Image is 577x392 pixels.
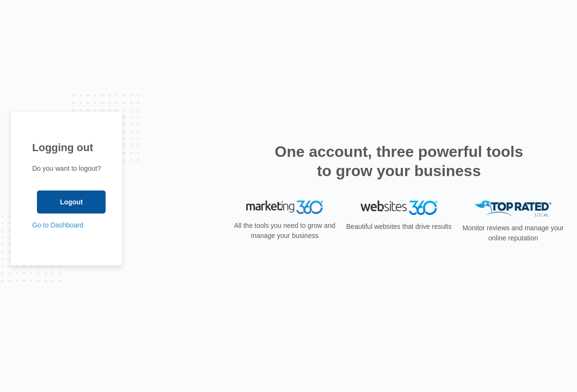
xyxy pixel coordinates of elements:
p: Do you want to logout? [32,164,101,174]
img: Websites 360 [361,201,437,214]
p: Monitor reviews and manage your online reputation [459,223,567,243]
p: All the tools you need to grow and manage your business [231,221,338,241]
h2: One account, three powerful tools to grow your business [272,142,526,180]
p: Beautiful websites that drive results [345,222,453,232]
img: Marketing 360 [246,201,323,214]
a: Go to Dashboard [32,221,84,229]
h1: Logging out [32,140,101,155]
input: Logout [37,190,106,214]
img: Top Rated Local [475,201,552,216]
